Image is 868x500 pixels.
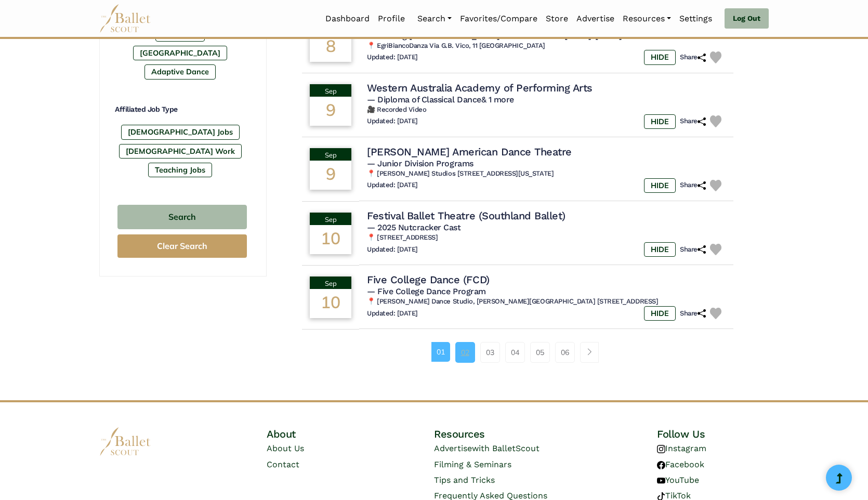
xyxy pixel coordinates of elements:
label: HIDE [644,306,676,321]
label: HIDE [644,114,676,129]
span: — Junior Division Programs [367,159,474,168]
div: Sep [310,213,351,225]
a: Advertise [572,8,619,30]
h6: Share [680,53,706,62]
button: Clear Search [117,234,247,258]
a: Resources [619,8,675,30]
h4: About [267,427,378,441]
a: Tips and Tricks [434,475,495,485]
h6: 📍 [PERSON_NAME] Studios [STREET_ADDRESS][US_STATE] [367,169,726,178]
h4: Five College Dance (FCD) [367,273,489,286]
a: 05 [530,342,550,363]
a: 02 [455,342,475,363]
a: About Us [267,443,304,453]
div: 10 [310,289,351,318]
a: 04 [505,342,525,363]
a: Instagram [657,443,706,453]
h6: Updated: [DATE] [367,117,418,126]
a: Dashboard [321,8,374,30]
span: — Five College Dance Program [367,286,486,296]
button: Search [117,205,247,229]
div: 9 [310,161,351,190]
a: Favorites/Compare [456,8,542,30]
a: Filming & Seminars [434,459,511,469]
h4: Resources [434,427,601,441]
h6: Share [680,245,706,254]
h4: Festival Ballet Theatre (Southland Ballet) [367,209,565,222]
h6: 📍 EgriBiancoDanza Via G.B. Vico, 11 [GEOGRAPHIC_DATA] [367,42,726,50]
img: facebook logo [657,461,665,469]
h4: Western Australia Academy of Performing Arts [367,81,593,95]
label: HIDE [644,50,676,64]
label: HIDE [644,178,676,193]
h6: Share [680,181,706,190]
label: Teaching Jobs [148,163,212,177]
nav: Page navigation example [431,342,604,363]
img: youtube logo [657,477,665,485]
h4: Affiliated Job Type [115,104,249,115]
h4: Follow Us [657,427,769,441]
h6: 📍 [STREET_ADDRESS] [367,233,726,242]
h6: Updated: [DATE] [367,181,418,190]
a: Contact [267,459,299,469]
img: instagram logo [657,445,665,453]
a: & 1 more [481,95,514,104]
div: 8 [310,33,351,62]
a: 01 [431,342,450,362]
div: Sep [310,148,351,161]
label: [GEOGRAPHIC_DATA] [133,46,227,60]
label: [DEMOGRAPHIC_DATA] Jobs [121,125,240,139]
h6: 🎥 Recorded Video [367,106,726,114]
a: Store [542,8,572,30]
a: Profile [374,8,409,30]
h6: Share [680,309,706,318]
a: 06 [555,342,575,363]
a: Advertisewith BalletScout [434,443,540,453]
span: — Seeking [DEMOGRAPHIC_DATA] Dancers for the [DATE]-[DATE] Season [367,31,652,41]
label: [DEMOGRAPHIC_DATA] Work [119,144,242,159]
label: Adaptive Dance [144,64,216,79]
a: Log Out [725,8,769,29]
h6: Updated: [DATE] [367,309,418,318]
div: 9 [310,97,351,126]
h6: Share [680,117,706,126]
a: Settings [675,8,716,30]
a: Search [413,8,456,30]
h6: Updated: [DATE] [367,245,418,254]
span: — 2025 Nutcracker Cast [367,222,461,232]
a: YouTube [657,475,699,485]
span: — Diploma of Classical Dance [367,95,514,104]
a: 03 [480,342,500,363]
img: logo [99,427,151,456]
h6: 📍 [PERSON_NAME] Dance Studio, [PERSON_NAME][GEOGRAPHIC_DATA] [STREET_ADDRESS] [367,297,726,306]
div: Sep [310,277,351,289]
div: Sep [310,84,351,97]
div: 10 [310,225,351,254]
label: HIDE [644,242,676,257]
span: with BalletScout [472,443,540,453]
a: Facebook [657,459,704,469]
h6: Updated: [DATE] [367,53,418,62]
h4: [PERSON_NAME] American Dance Theatre [367,145,572,159]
